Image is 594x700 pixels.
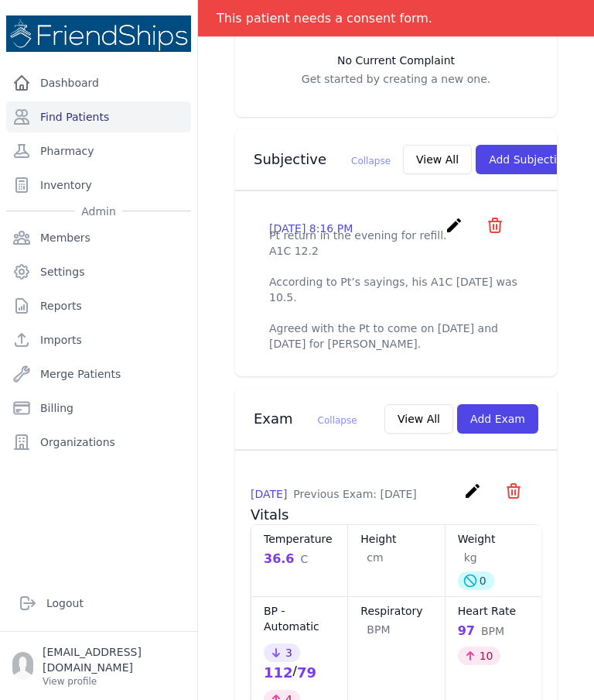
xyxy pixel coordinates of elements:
a: Logout [12,588,185,619]
div: 97 [458,622,529,640]
span: BPM [367,622,390,637]
a: create [463,489,486,503]
p: [EMAIL_ADDRESS][DOMAIN_NAME] [43,644,185,675]
a: [EMAIL_ADDRESS][DOMAIN_NAME] View profile [12,644,185,688]
span: kg [464,550,477,565]
div: 36.6 [264,550,335,568]
button: Add Exam [457,404,538,434]
a: Members [6,222,191,253]
dt: Respiratory [360,603,432,619]
span: BPM [481,623,504,639]
a: Organizations [6,427,191,458]
span: Collapse [351,156,391,166]
dt: BP - Automatic [264,603,335,634]
span: C [300,551,308,567]
img: Medical Missions EMR [6,15,191,52]
div: 3 [264,643,300,662]
span: Previous Exam: [DATE] [293,488,416,500]
div: 79 [297,662,316,684]
a: Merge Patients [6,359,191,389]
i: create [445,216,463,235]
a: create [445,223,467,238]
button: View All [384,404,453,434]
div: 10 [458,647,501,665]
h3: No Current Complaint [251,53,541,68]
i: create [463,482,482,500]
div: 0 [458,571,494,590]
p: View profile [43,675,185,688]
span: cm [367,550,383,565]
p: Get started by creating a new one. [251,71,541,87]
p: [DATE] 8:16 PM [269,221,353,236]
span: Vitals [251,506,288,523]
p: Pt return in the evening for refill. A1C 12.2 According to Pt’s sayings, his A1C [DATE] was 10.5.... [269,228,523,352]
a: Imports [6,324,191,355]
dt: Temperature [264,531,335,547]
a: Billing [6,393,191,424]
a: Reports [6,290,191,321]
a: Find Patients [6,101,191,132]
h3: Exam [254,410,357,428]
div: / [264,662,335,684]
h3: Subjective [254,150,391,169]
span: Collapse [318,415,357,426]
dt: Height [360,531,432,547]
p: [DATE] [251,486,417,502]
dt: Weight [458,531,529,547]
span: Admin [75,204,122,219]
a: Dashboard [6,67,191,98]
a: Pharmacy [6,136,191,166]
div: 112 [264,662,293,684]
button: View All [403,145,472,174]
dt: Heart Rate [458,603,529,619]
a: Settings [6,256,191,287]
button: Add Subjective [476,145,583,174]
a: Inventory [6,170,191,201]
